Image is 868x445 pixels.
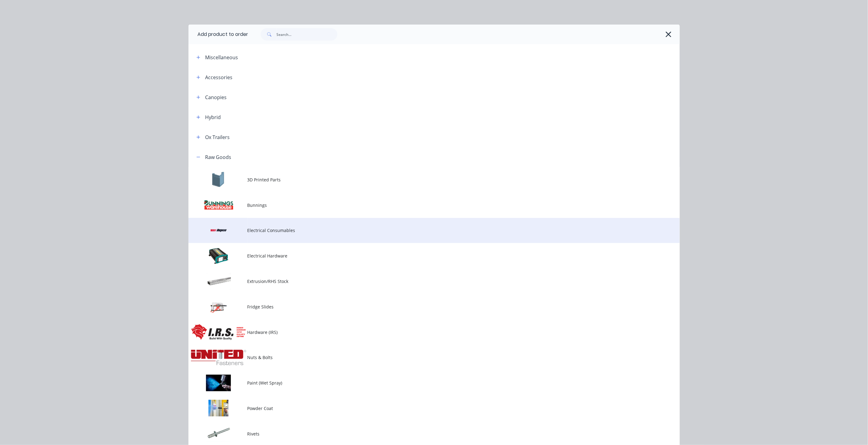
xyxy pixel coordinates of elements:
span: 3D Printed Parts [247,176,593,183]
span: Bunnings [247,202,593,208]
span: Extrusion/RHS Stock [247,278,593,284]
span: Electrical Hardware [247,253,593,259]
div: Raw Goods [205,153,232,161]
span: Nuts & Bolts [247,354,593,361]
span: Powder Coat [247,405,593,412]
div: Ox Trailers [205,133,230,141]
span: Fridge Slides [247,304,593,310]
div: Accessories [205,74,233,81]
span: Electrical Consumables [247,227,593,234]
div: Canopies [205,94,227,101]
div: Miscellaneous [205,54,238,61]
span: Hardware (IRS) [247,329,593,335]
div: Add product to order [189,25,248,44]
span: Rivets [247,431,593,437]
span: Paint (Wet Spray) [247,380,593,386]
div: Hybrid [205,114,221,121]
input: Search... [277,28,337,41]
